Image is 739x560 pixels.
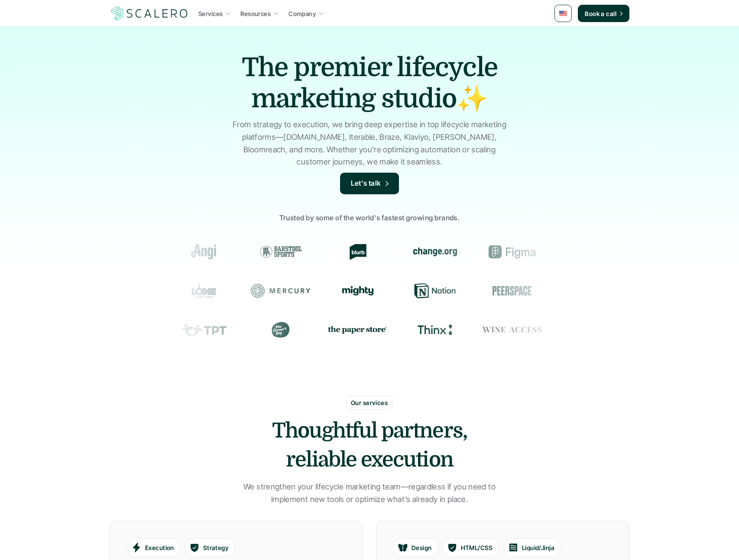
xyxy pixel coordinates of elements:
p: Services [198,9,223,18]
p: HTML/CSS [461,543,493,552]
p: From strategy to execution, we bring deep expertise in top lifecycle marketing platforms—[DOMAIN_... [229,119,510,168]
a: Scalero company logotype [110,6,189,21]
p: Design [412,543,432,552]
p: Book a call [585,9,616,18]
a: Let's talk [340,173,399,194]
p: Let's talk [351,178,381,189]
p: Our services [351,398,388,407]
img: Scalero company logotype [110,5,189,22]
p: Liquid/Jinja [522,543,554,552]
h2: Thoughtful partners, reliable execution [240,416,499,474]
p: Strategy [203,543,229,552]
a: Book a call [578,5,629,22]
p: We strengthen your lifecycle marketing team—regardless if you need to implement new tools or opti... [229,481,510,506]
h1: The premier lifecycle marketing studio✨ [218,52,521,114]
p: Resources [240,9,271,18]
p: Company [288,9,316,18]
p: Execution [145,543,174,552]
